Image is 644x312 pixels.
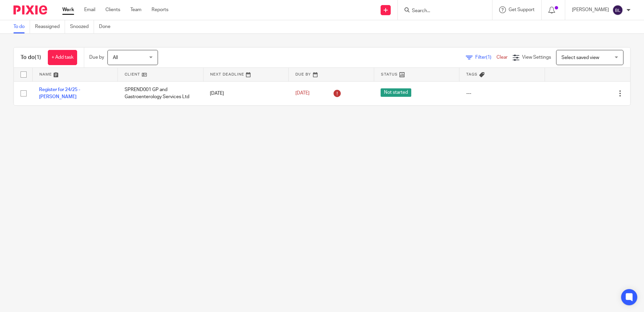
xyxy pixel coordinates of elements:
[381,88,411,97] span: Not started
[13,5,47,15] img: Pixie
[612,5,623,16] img: svg%3E
[39,87,80,99] a: Register for 24/25 - [PERSON_NAME]
[84,6,95,13] a: Email
[486,55,491,60] span: (1)
[113,55,118,60] span: All
[411,8,472,14] input: Search
[295,91,310,96] span: [DATE]
[105,6,120,13] a: Clients
[466,73,478,76] span: Tags
[466,90,538,97] div: ---
[48,50,77,65] a: + Add task
[572,6,609,13] p: [PERSON_NAME]
[509,7,535,12] span: Get Support
[118,81,203,105] td: SPREND001 GP and Gastroenterology Services Ltd
[561,55,599,60] span: Select saved view
[475,55,496,60] span: Filter
[35,55,41,60] span: (1)
[130,6,141,13] a: Team
[70,20,94,33] a: Snoozed
[21,54,41,61] h1: To do
[496,55,508,60] a: Clear
[89,54,104,61] p: Due by
[152,6,168,13] a: Reports
[522,55,551,60] span: View Settings
[13,20,30,33] a: To do
[99,20,116,33] a: Done
[203,81,289,105] td: [DATE]
[35,20,65,33] a: Reassigned
[62,6,74,13] a: Work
